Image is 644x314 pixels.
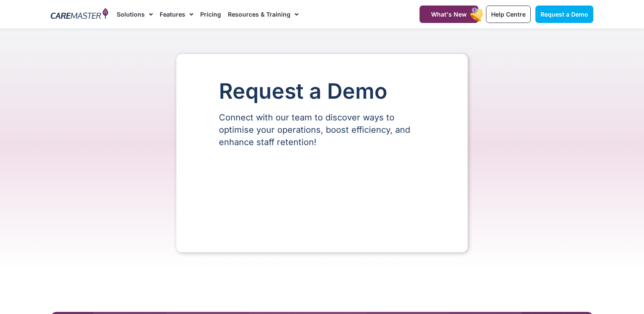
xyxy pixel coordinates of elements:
[219,163,425,227] iframe: Form 0
[540,11,588,18] span: Request a Demo
[535,6,593,23] a: Request a Demo
[431,11,467,18] span: What's New
[219,80,425,103] h1: Request a Demo
[219,111,425,148] p: Connect with our team to discover ways to optimise your operations, boost efficiency, and enhance...
[51,8,108,21] img: CareMaster Logo
[420,6,478,23] a: What's New
[486,6,531,23] a: Help Centre
[491,11,526,18] span: Help Centre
